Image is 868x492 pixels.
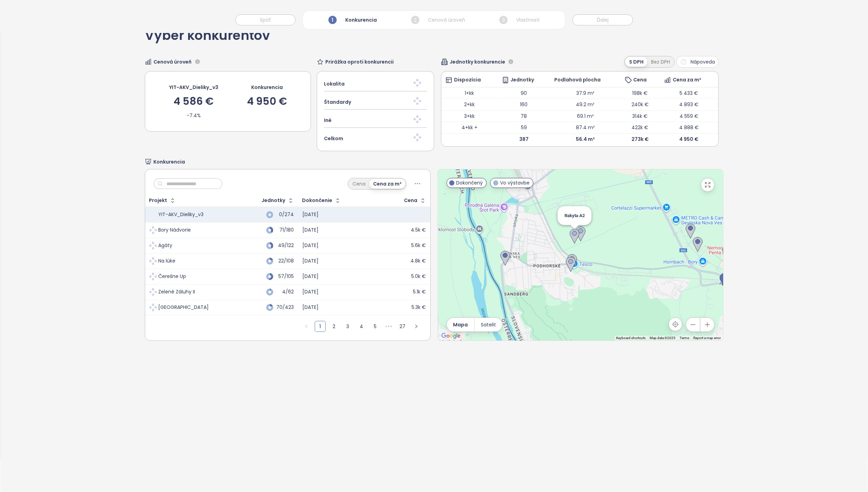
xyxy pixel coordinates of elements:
div: Cena [349,179,369,189]
td: 2+kk [441,99,498,111]
div: Cena za m² [369,179,405,189]
td: 160 [498,99,550,111]
td: 5 433 € [660,87,718,99]
div: 5.0k € [411,273,426,280]
span: Konkurencia [153,158,185,166]
span: Satelit [481,321,496,328]
div: 4/62 [277,290,294,294]
span: Nápoveda [691,58,715,66]
div: Bez DPH [647,57,674,67]
img: Google [440,332,462,340]
span: Dokončený [456,179,483,187]
td: 198k € [621,87,660,99]
td: 273k € [621,133,660,145]
div: Konkurencia [327,14,379,26]
div: -7.4% [187,112,201,119]
a: Terms (opens in new tab) [680,336,690,340]
span: 1 [328,16,337,24]
div: YIT-AKV_Dieliky_v3 [169,83,218,91]
div: [DATE] [302,304,319,311]
div: Dokončenie [302,198,332,203]
div: 0/274 [277,212,294,217]
li: Predchádzajúca strana [301,321,312,332]
span: Späť [260,16,271,24]
div: 4.5k € [411,227,426,233]
span: Prirážka oproti konkurencii [325,58,394,66]
button: Ďalej [572,14,633,25]
div: Čerešne Up [158,273,186,280]
td: 4 888 € [660,122,718,134]
td: 87.4 m² [550,122,621,134]
div: Cena [404,198,417,203]
span: Vo výstavbe [500,179,530,187]
li: Nasledujúcich 5 strán [383,321,394,332]
div: Cenová úroveň [409,14,467,26]
li: Nasledujúca strana [411,321,422,332]
div: Cena za m² [664,77,714,83]
div: Projekt [149,198,167,203]
td: 387 [498,133,550,145]
span: Štandardy [324,98,351,106]
span: left [304,324,309,328]
div: 4 950 € [247,96,287,107]
li: 3 [342,321,353,332]
a: 4 [356,321,367,332]
td: 4 559 € [660,110,718,122]
div: [DATE] [302,258,319,264]
td: 78 [498,110,550,122]
td: 56.4 m² [550,133,621,145]
div: 5.3k € [412,304,426,311]
td: 240k € [621,99,660,111]
a: 2 [329,321,339,332]
a: 1 [315,321,325,332]
td: 4+kk + [441,122,498,134]
button: left [301,321,312,332]
td: 49.2 m² [550,99,621,111]
td: 59 [498,122,550,134]
div: Výber konkurentov [145,29,270,49]
a: Open this area in Google Maps (opens a new window) [440,332,462,340]
button: Späť [235,14,296,25]
a: 27 [397,321,408,332]
div: YIT-AKV_Dieliky_v3 [158,212,204,218]
div: [GEOGRAPHIC_DATA] [158,304,209,311]
button: Keyboard shortcuts [616,336,646,340]
a: 3 [343,321,353,332]
div: Konkurencia [251,83,283,91]
button: Nápoveda [676,56,719,68]
div: [DATE] [302,227,319,233]
button: right [411,321,422,332]
div: Jednotky [262,198,285,203]
div: [DATE] [302,243,319,249]
span: Rakyta A2 [565,213,585,218]
li: 2 [328,321,339,332]
td: 69.1 m² [550,110,621,122]
span: Ďalej [597,16,609,24]
span: ••• [383,321,394,332]
div: 4 586 € [174,96,213,107]
td: 90 [498,87,550,99]
button: Satelit [475,318,502,332]
span: Map data ©2025 [650,336,676,340]
span: Jednotky konkurencie [450,58,505,66]
span: Cenová úroveň [153,58,192,66]
span: 3 [499,16,508,24]
div: Bory Nádvorie [158,227,191,233]
div: S DPH [625,57,647,67]
li: 5 [370,321,381,332]
span: Celkom [324,135,343,142]
div: Zelené Záluhy II [158,289,195,295]
div: 22/108 [277,259,294,263]
span: right [414,324,418,328]
td: 1+kk [441,87,498,99]
td: 314k € [621,110,660,122]
div: [DATE] [302,289,319,295]
div: [DATE] [302,273,319,280]
a: 5 [370,321,380,332]
span: 2 [411,16,419,24]
div: 5.6k € [411,243,426,249]
td: 422k € [621,122,660,134]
